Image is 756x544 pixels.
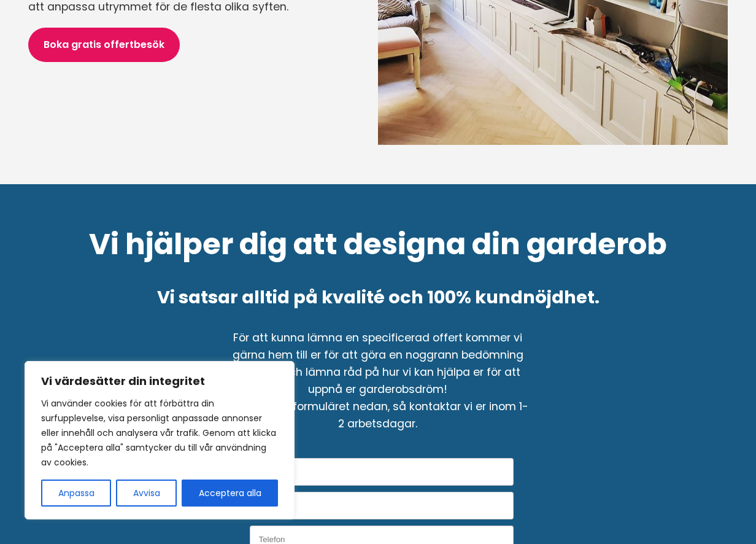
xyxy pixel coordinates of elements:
[28,28,180,62] a: Boka gratis offertbesök
[41,480,111,507] button: Anpassa
[250,492,514,519] input: E-post
[116,480,177,507] button: Avvisa
[157,285,600,309] h5: Vi satsar alltid på kvalité och 100% kundnöjdhet.
[41,374,278,389] p: Vi värdesätter din integritet
[250,458,514,486] input: Namn
[41,396,278,470] p: Vi använder cookies för att förbättra din surfupplevelse, visa personligt anpassade annonser elle...
[182,480,278,507] button: Acceptera alla
[89,233,667,255] h3: Vi hjälper dig att designa din garderob
[227,329,530,432] p: För att kunna lämna en specificerad offert kommer vi gärna hem till er för att göra en noggrann b...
